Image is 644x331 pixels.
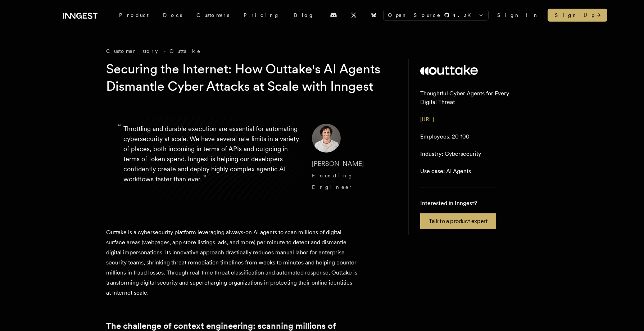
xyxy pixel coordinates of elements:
[420,199,496,208] p: Interested in Inngest?
[346,9,362,21] a: X
[106,227,358,298] p: Outtake is a cybersecurity platform leveraging always-on AI agents to scan millions of digital su...
[118,125,121,130] span: “
[287,9,321,22] a: Blog
[420,65,478,75] img: Outtake's logo
[497,12,539,19] a: Sign In
[189,9,236,22] a: Customers
[388,12,441,19] span: Open Source
[312,160,364,167] span: [PERSON_NAME]
[420,132,470,141] p: 20-100
[326,9,341,21] a: Discord
[236,9,287,22] a: Pricing
[156,9,189,22] a: Docs
[420,213,496,229] a: Talk to a product expert
[420,133,450,140] span: Employees:
[548,9,607,22] a: Sign Up
[420,116,434,123] a: [URL]
[312,124,341,153] img: Image of Diego Escobedo
[106,60,382,95] h1: Securing the Internet: How Outtake's AI Agents Dismantle Cyber Attacks at Scale with Inngest
[106,47,394,55] div: Customer story - Outtake
[203,173,207,183] span: ”
[420,168,445,174] span: Use case:
[420,150,443,157] span: Industry:
[453,12,475,19] span: 4.3 K
[123,124,300,193] p: Throttling and durable execution are essential for automating cybersecurity at scale. We have sev...
[420,167,471,176] p: AI Agents
[420,150,481,158] p: Cybersecurity
[112,9,156,22] div: Product
[366,9,382,21] a: Bluesky
[420,89,526,106] p: Thoughtful Cyber Agents for Every Digital Threat
[312,173,354,190] span: Founding Engineer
